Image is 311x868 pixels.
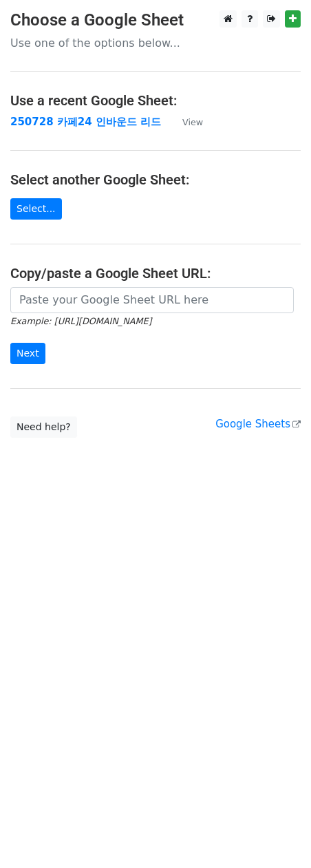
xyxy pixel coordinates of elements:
[169,116,203,128] a: View
[215,418,301,430] a: Google Sheets
[10,287,294,313] input: Paste your Google Sheet URL here
[10,92,301,109] h4: Use a recent Google Sheet:
[10,416,77,438] a: Need help?
[182,117,203,127] small: View
[10,10,301,30] h3: Choose a Google Sheet
[10,343,45,364] input: Next
[10,116,161,128] a: 250728 카페24 인바운드 리드
[10,265,301,282] h4: Copy/paste a Google Sheet URL:
[10,316,151,326] small: Example: [URL][DOMAIN_NAME]
[10,36,301,50] p: Use one of the options below...
[10,171,301,188] h4: Select another Google Sheet:
[10,198,62,220] a: Select...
